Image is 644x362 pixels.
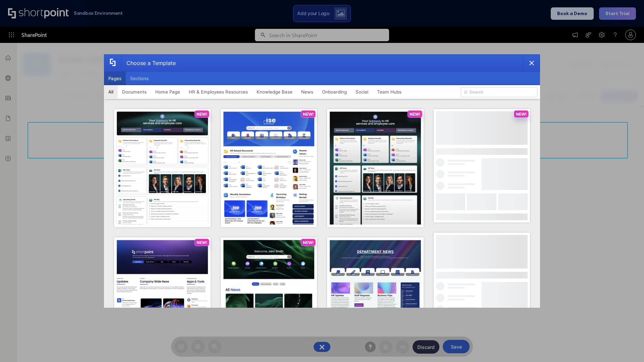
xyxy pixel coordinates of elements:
button: News [297,85,318,99]
button: Team Hubs [373,85,406,99]
button: All [104,85,118,99]
button: Knowledge Base [252,85,297,99]
button: Social [351,85,373,99]
input: Search [461,87,537,97]
iframe: Chat Widget [610,330,644,362]
button: Documents [118,85,151,99]
button: Sections [126,72,153,85]
p: NEW! [410,112,420,117]
button: Onboarding [318,85,351,99]
div: template selector [104,54,540,308]
button: HR & Employees Resources [184,85,252,99]
p: NEW! [303,112,314,117]
p: NEW! [516,112,527,117]
button: Home Page [151,85,184,99]
p: NEW! [303,240,314,245]
p: NEW! [197,240,207,245]
button: Pages [104,72,126,85]
p: NEW! [197,112,207,117]
div: Choose a Template [121,55,176,71]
